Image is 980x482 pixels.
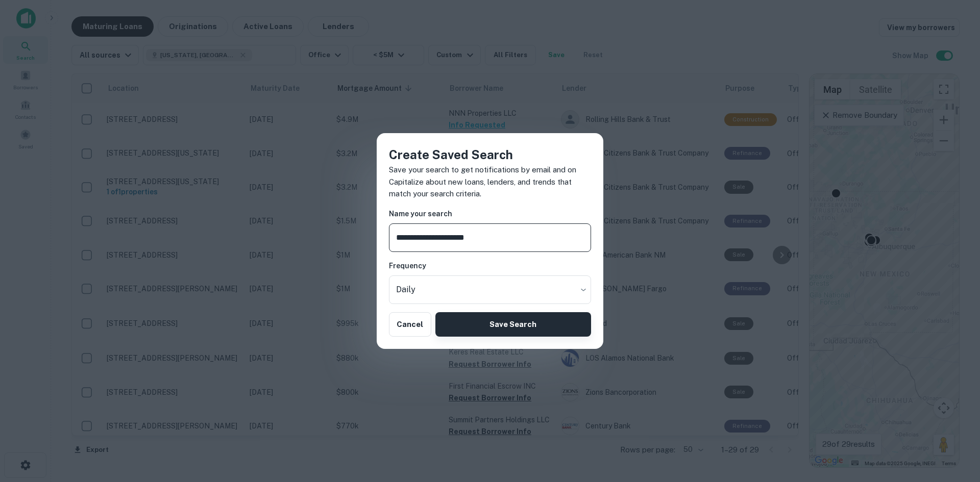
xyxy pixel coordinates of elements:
[389,312,431,337] button: Cancel
[389,145,591,164] h4: Create Saved Search
[929,400,980,449] iframe: Chat Widget
[389,208,591,219] h6: Name your search
[389,260,591,271] h6: Frequency
[435,312,591,337] button: Save Search
[389,275,591,304] div: Without label
[389,164,591,200] p: Save your search to get notifications by email and on Capitalize about new loans, lenders, and tr...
